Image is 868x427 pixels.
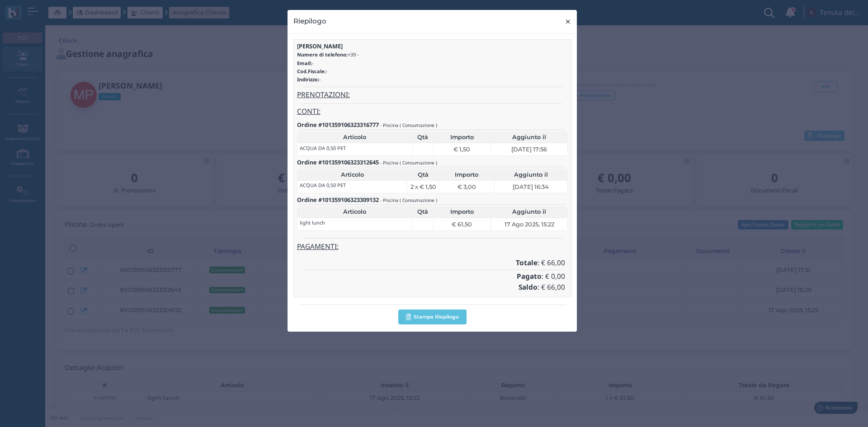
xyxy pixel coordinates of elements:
[297,196,379,204] b: Ordine #101359106323309132
[300,220,325,225] h6: light lunch
[27,7,60,14] span: Assistenza
[491,131,568,143] th: Aggiunto il
[407,169,439,180] th: Qtà
[565,16,571,28] span: ×
[297,61,568,66] h6: -
[300,145,346,151] h6: ACQUA DA 0,50 PET
[300,284,565,291] h4: : € 66,00
[517,272,542,281] b: Pagato
[297,68,326,75] b: Cod.Fiscale:
[380,160,398,166] small: - Piscina
[297,206,412,218] th: Articolo
[494,169,568,180] th: Aggiunto il
[297,60,312,66] b: Email:
[410,183,436,191] span: 2 x € 1,50
[516,258,538,267] b: Totale
[297,158,379,166] b: Ordine #101359106323312645
[453,145,470,154] span: € 1,50
[400,197,437,203] small: ( Consumazione )
[513,183,549,191] span: [DATE] 16:34
[433,131,491,143] th: Importo
[400,160,437,166] small: ( Consumazione )
[412,131,433,143] th: Qtà
[297,51,348,58] b: Numero di telefono:
[297,77,568,82] h6: -
[400,122,437,128] small: ( Consumazione )
[300,259,565,267] h4: : € 66,00
[297,107,321,116] u: CONTI:
[398,310,467,324] button: Stampa Riepilogo
[380,122,398,128] small: - Piscina
[412,206,433,218] th: Qtà
[293,16,326,26] h4: Riepilogo
[297,121,379,129] b: Ordine #101359106323316777
[491,206,568,218] th: Aggiunto il
[297,169,407,180] th: Articolo
[505,220,554,229] span: 17 Ago 2025, 15:22
[297,52,568,57] h6: +39 -
[439,169,494,180] th: Importo
[297,69,568,74] h6: -
[452,220,472,229] span: € 61,50
[297,42,343,50] b: [PERSON_NAME]
[433,206,491,218] th: Importo
[297,90,350,99] u: PRENOTAZIONI:
[511,145,547,154] span: [DATE] 17:56
[380,197,398,203] small: - Piscina
[300,183,346,188] h6: ACQUA DA 0,50 PET
[297,242,339,251] u: PAGAMENTI:
[519,282,538,292] b: Saldo
[300,273,565,281] h4: : € 0,00
[458,183,476,191] span: € 3,00
[297,76,319,83] b: Indirizzo:
[297,131,412,143] th: Articolo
